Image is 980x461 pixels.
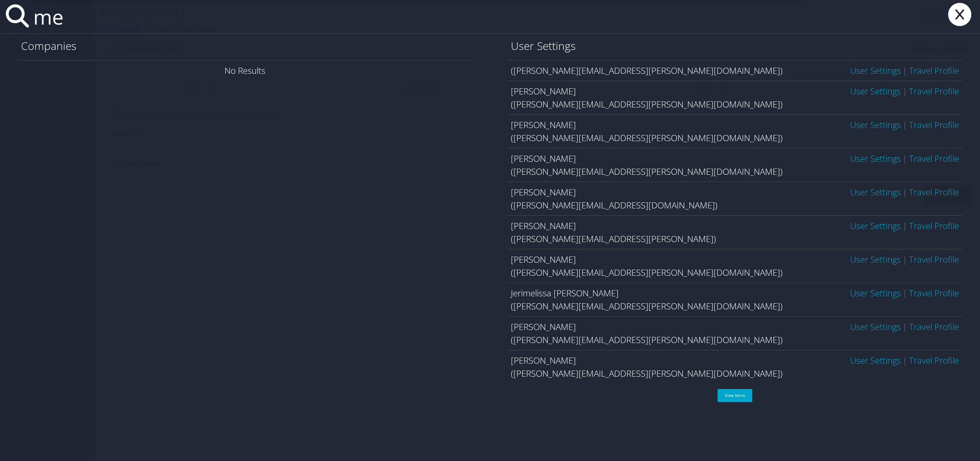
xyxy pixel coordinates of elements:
a: View OBT Profile [909,220,959,232]
div: ([PERSON_NAME][EMAIL_ADDRESS][PERSON_NAME][DOMAIN_NAME]) [511,266,959,279]
a: View OBT Profile [909,354,959,366]
span: [PERSON_NAME] [511,253,576,265]
a: View OBT Profile [909,64,959,76]
div: ([PERSON_NAME][EMAIL_ADDRESS][PERSON_NAME][DOMAIN_NAME]) [511,367,959,380]
a: User Settings [850,287,901,299]
h1: Companies [21,38,469,54]
span: | [901,186,909,198]
a: View More [718,389,752,402]
a: View OBT Profile [909,119,959,131]
span: [PERSON_NAME] [511,152,576,164]
span: | [901,85,909,97]
span: [PERSON_NAME] [511,321,576,333]
span: | [901,253,909,265]
a: View OBT Profile [909,186,959,198]
a: View OBT Profile [909,85,959,97]
span: | [901,321,909,333]
span: | [901,287,909,299]
span: [PERSON_NAME] [511,354,576,366]
a: User Settings [850,220,901,232]
a: User Settings [850,354,901,366]
span: | [901,220,909,232]
a: View OBT Profile [909,321,959,333]
span: | [901,354,909,366]
div: ([PERSON_NAME][EMAIL_ADDRESS][PERSON_NAME][DOMAIN_NAME]) [511,131,959,144]
a: User Settings [850,186,901,198]
div: No Results [17,60,473,81]
div: ([PERSON_NAME][EMAIL_ADDRESS][PERSON_NAME][DOMAIN_NAME]) [511,300,959,313]
a: User Settings [850,85,901,97]
a: View OBT Profile [909,253,959,265]
span: | [901,152,909,164]
div: ([PERSON_NAME][EMAIL_ADDRESS][PERSON_NAME][DOMAIN_NAME]) [511,98,959,111]
div: ([PERSON_NAME][EMAIL_ADDRESS][PERSON_NAME][DOMAIN_NAME]) [511,165,959,178]
a: User Settings [850,152,901,164]
div: ([PERSON_NAME][EMAIL_ADDRESS][DOMAIN_NAME]) [511,199,959,212]
a: User Settings [850,119,901,131]
span: | [901,64,909,76]
a: User Settings [850,253,901,265]
span: [PERSON_NAME] [511,186,576,198]
div: ([PERSON_NAME][EMAIL_ADDRESS][PERSON_NAME]) [511,232,959,245]
a: User Settings [850,321,901,333]
h1: User Settings [511,38,959,54]
span: Jerimelissa [PERSON_NAME] [511,287,619,299]
span: | [901,119,909,131]
a: View OBT Profile [909,152,959,164]
span: [PERSON_NAME] [511,220,576,232]
div: ([PERSON_NAME][EMAIL_ADDRESS][PERSON_NAME][DOMAIN_NAME]) [511,64,959,77]
span: [PERSON_NAME] [511,85,576,97]
a: User Settings [850,64,901,76]
div: ([PERSON_NAME][EMAIL_ADDRESS][PERSON_NAME][DOMAIN_NAME]) [511,333,959,346]
span: [PERSON_NAME] [511,119,576,131]
a: View OBT Profile [909,287,959,299]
